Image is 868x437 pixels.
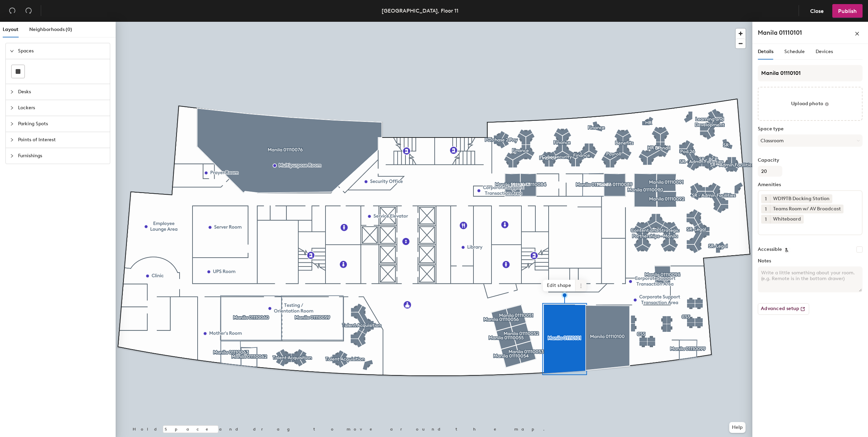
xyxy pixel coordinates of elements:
span: Parking Spots [18,116,106,132]
div: WD19TB Docking Station [770,194,832,203]
button: Publish [832,4,863,18]
span: 1 [765,216,767,223]
span: collapsed [10,122,14,126]
span: Publish [838,8,857,14]
label: Capacity [758,158,863,163]
button: Classroom [758,134,863,147]
div: [GEOGRAPHIC_DATA], Floor 11 [382,6,458,15]
span: Schedule [784,49,805,54]
span: Neighborhoods (0) [29,27,72,32]
label: Amenities [758,182,863,188]
button: Redo (⌘ + ⇧ + Z) [22,4,35,18]
span: Furnishings [18,148,106,164]
button: Help [729,422,746,433]
label: Space type [758,126,863,132]
span: Desks [18,84,106,100]
span: collapsed [10,90,14,94]
button: Upload photo [758,87,863,121]
span: collapsed [10,138,14,142]
span: collapsed [10,106,14,110]
span: collapsed [10,154,14,158]
button: 1 [761,215,770,224]
button: 1 [761,205,770,213]
span: Devices [816,49,833,54]
label: Notes [758,258,863,264]
span: expanded [10,49,14,53]
span: Points of Interest [18,132,106,148]
button: Close [804,4,830,18]
h4: Manila 01110101 [758,28,802,37]
span: Close [810,8,824,14]
span: Layout [3,27,18,32]
span: Details [758,49,773,54]
span: Edit shape [543,280,575,291]
button: 1 [761,194,770,203]
span: close [855,31,859,36]
div: Teams Room w/ AV Broadcast [770,205,844,213]
span: 1 [765,195,767,203]
button: Advanced setup [758,303,809,315]
span: Spaces [18,43,106,59]
label: Accessible [758,247,782,252]
span: Lockers [18,100,106,116]
div: Whiteboard [770,215,804,224]
span: 1 [765,206,767,213]
button: Undo (⌘ + Z) [5,4,19,18]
